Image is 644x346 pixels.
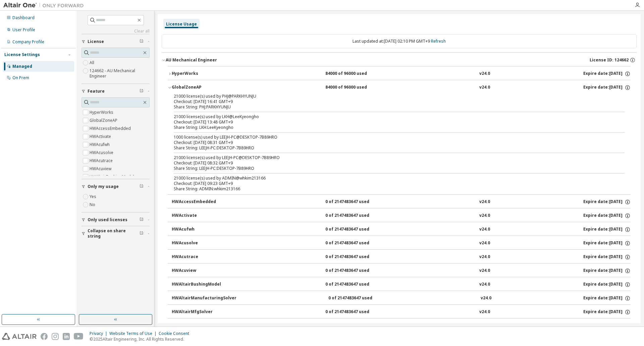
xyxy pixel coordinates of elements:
button: HWAccessEmbedded0 of 2147483647 usedv24.0Expire date:[DATE] [172,195,631,209]
div: GlobalZoneAP [172,85,232,91]
div: Checkout: [DATE] 16:41 GMT+9 [174,99,608,104]
img: youtube.svg [74,333,84,340]
label: HyperWorks [90,108,115,116]
span: Feature [88,89,105,94]
div: 21000 license(s) used by ADMIN@whkim213166 [174,176,608,181]
div: v24.0 [479,227,490,233]
div: Checkout: [DATE] 08:31 GMT+9 [174,140,608,145]
div: HWAcusolve [172,240,232,246]
label: HWAcufwh [90,141,111,149]
span: Clear filter [140,89,144,94]
div: 21000 license(s) used by PHJ@PARKHYUNJU [174,94,608,99]
span: License [88,39,104,44]
div: HyperWorks [172,71,232,77]
div: License Usage [166,21,197,27]
span: Only my usage [88,184,119,189]
div: Expire date: [DATE] [583,85,631,91]
div: Share String: LKH:LeeKyeongho [174,125,608,130]
div: v24.0 [479,282,490,288]
div: v24.0 [479,309,490,315]
div: Company Profile [12,39,44,45]
span: License ID: 124662 [590,57,629,63]
div: 21000 license(s) used by LEEJH-PC@DESKTOP-7B89HRO [174,155,608,160]
div: Share String: PHJ:PARKHYUNJU [174,104,608,110]
button: Only my usage [82,179,150,194]
div: 0 of 2147483647 used [325,268,386,274]
span: Clear filter [140,231,144,236]
button: Only used licenses [82,212,150,227]
div: 84000 of 96000 used [325,71,386,77]
a: Clear all [82,29,150,34]
label: HWAccessEmbedded [90,125,132,133]
div: HWAccessEmbedded [172,199,232,205]
img: altair_logo.svg [2,333,37,340]
button: HyperWorks84000 of 96000 usedv24.0Expire date:[DATE] [168,66,631,81]
div: Website Terms of Use [109,331,159,336]
button: License [82,34,150,49]
img: linkedin.svg [63,333,70,340]
button: HWAcufwh0 of 2147483647 usedv24.0Expire date:[DATE] [172,222,631,237]
div: 0 of 2147483647 used [328,295,389,301]
div: License Settings [4,52,40,57]
div: Expire date: [DATE] [583,199,631,205]
button: HWAltairManufacturingSolver0 of 2147483647 usedv24.0Expire date:[DATE] [172,291,631,306]
div: 0 of 2147483647 used [325,309,386,315]
button: HWAcuview0 of 2147483647 usedv24.0Expire date:[DATE] [172,263,631,278]
div: On Prem [12,75,29,81]
label: HWAltairBushingModel [90,173,136,181]
span: Collapse on share string [88,228,140,239]
div: Share String: ADMIN:whkim213166 [174,186,608,192]
div: Checkout: [DATE] 08:32 GMT+9 [174,160,608,166]
div: v24.0 [479,85,490,91]
label: 124662 - AU Mechanical Engineer [90,67,150,80]
button: Feature [82,84,150,99]
div: 0 of 2147483647 used [325,240,386,246]
span: Clear filter [140,39,144,44]
div: HWActivate [172,213,232,219]
div: HWAltairBushingModel [172,282,232,288]
div: v24.0 [479,323,490,329]
img: instagram.svg [52,333,59,340]
div: v24.0 [479,240,490,246]
label: All [90,59,96,67]
div: User Profile [12,27,35,33]
img: facebook.svg [41,333,48,340]
div: HWAltairOneDesktop [172,323,232,329]
div: 0 of 2147483647 used [325,254,386,260]
button: HWAltairOneDesktop0 of 2147483647 usedv24.0Expire date:[DATE] [172,318,631,333]
div: v24.0 [479,254,490,260]
div: Checkout: [DATE] 09:23 GMT+9 [174,181,608,186]
div: Managed [12,64,32,69]
div: Dashboard [12,15,35,20]
div: HWAcuview [172,268,232,274]
div: 21000 license(s) used by LKH@LeeKyeongho [174,114,608,119]
label: HWAcusolve [90,149,115,157]
label: HWAcuview [90,165,113,173]
div: 84000 of 96000 used [325,85,386,91]
button: HWAltairMfgSolver0 of 2147483647 usedv24.0Expire date:[DATE] [172,305,631,319]
span: Only used licenses [88,217,127,223]
div: Expire date: [DATE] [583,323,631,329]
div: Expire date: [DATE] [583,254,631,260]
div: 0 of 2147483647 used [325,199,386,205]
div: AU Mechanical Engineer [166,57,217,63]
div: 0 of 2147483647 used [325,282,386,288]
label: HWAcutrace [90,157,114,165]
button: Collapse on share string [82,226,150,241]
label: Yes [90,193,98,201]
div: v24.0 [479,71,490,77]
div: Cookie Consent [159,331,193,336]
button: GlobalZoneAP84000 of 96000 usedv24.0Expire date:[DATE] [168,80,631,95]
div: 0 of 2147483647 used [325,213,386,219]
a: Refresh [431,38,446,44]
button: HWAcusolve0 of 2147483647 usedv24.0Expire date:[DATE] [172,236,631,251]
button: HWActivate0 of 2147483647 usedv24.0Expire date:[DATE] [172,208,631,223]
div: Expire date: [DATE] [583,213,631,219]
div: HWAcufwh [172,227,232,233]
div: Expire date: [DATE] [583,268,631,274]
div: v24.0 [481,295,491,301]
button: AU Mechanical EngineerLicense ID: 124662 [162,53,637,67]
label: GlobalZoneAP [90,116,119,125]
label: No [90,201,97,209]
div: v24.0 [479,199,490,205]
